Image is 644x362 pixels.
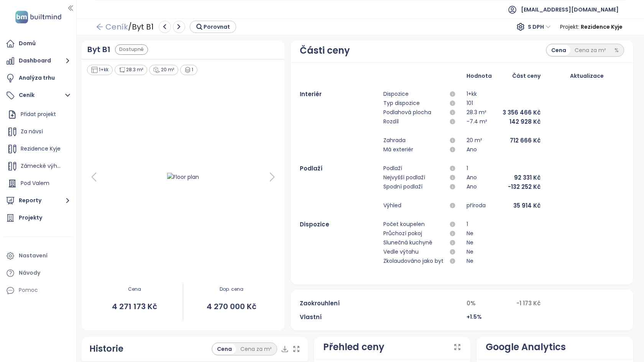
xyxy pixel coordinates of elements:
span: Dop. cena [183,286,280,293]
b: Zaokrouhlení [300,299,340,307]
b: Dispozice [300,220,329,228]
span: Zámecké výhledy 2 [21,162,73,170]
div: Přidat projekt [6,107,71,122]
span: Část ceny [512,72,540,80]
button: Reporty [4,193,72,208]
div: Přehled ceny [323,340,384,354]
div: Pod Valem [6,176,71,191]
div: Domů [19,39,36,48]
div: 3 356 466 Kč [503,108,540,117]
button: Dashboard [4,53,72,69]
div: 28.3 m² [467,108,486,117]
div: Přidat projekt [21,110,56,119]
div: Cena za m² [236,344,276,354]
b: Interiér [300,90,322,98]
div: Nastavení [19,251,48,260]
div: Pomoc [4,283,72,298]
div: Ne [467,247,473,257]
span: Historie [89,344,123,354]
div: Rezidence Kyje [6,141,71,157]
b: -1 173 Kč [516,299,540,307]
div: 28.3 m² [115,65,148,75]
div: Má exteriér [383,145,413,154]
div: / Byt B1 [96,20,236,34]
div: Aktualizace [550,72,624,80]
div: Za návsí [6,124,71,139]
div: Slunečná kuchyně [383,238,432,247]
div: -132 252 Kč [508,182,540,192]
b: 0 % [467,299,476,307]
div: Zkolaudováno jako byt [383,257,444,266]
div: Pomoc [19,285,38,295]
div: -7.4 m² [467,117,487,126]
div: Cena [213,344,236,354]
div: Ano [467,145,477,154]
button: Porovnat [190,21,236,33]
div: Podlahová plocha [383,108,431,117]
button: Ceník [4,88,72,103]
div: Návody [19,268,40,278]
div: Projekty [19,213,42,223]
div: Analýza trhu [19,73,55,83]
div: Ne [467,257,473,266]
div: Cena za m² [570,45,610,56]
div: Zámecké výhledy 2 [6,159,71,174]
b: Vlastní [300,313,322,321]
div: 1+kk [467,90,477,99]
div: Dispozice [383,90,409,99]
span: Pod Valem [21,179,49,187]
div: Google Analytics [486,340,566,354]
div: Rozdíl [383,117,399,126]
div: 20 m² [467,136,482,145]
span: Hodnota [467,72,492,80]
div: Podlaží [383,164,402,173]
span: Porovnat [204,23,230,31]
div: Ne [467,238,473,247]
img: Floor plan [159,170,207,183]
b: Rezidence Kyje [581,23,623,31]
span: 4 271 173 Kč [86,301,183,313]
div: 101 [467,99,473,108]
img: logo [13,9,64,25]
a: Byt B1 [87,44,110,56]
div: Projekt : [560,20,623,34]
span: Cena [86,286,183,293]
div: Spodní podlaží [383,182,422,192]
div: Části ceny [300,43,350,58]
div: příroda [467,201,486,210]
div: 1 [467,220,468,229]
a: Projekty [4,210,72,226]
span: S DPH [528,21,551,33]
span: 4 270 000 Kč [183,301,280,313]
div: 1 [180,65,198,75]
div: +1.5% [467,313,482,321]
span: Rezidence Kyje [21,145,61,152]
div: Ano [467,182,477,192]
div: 1 [467,164,468,173]
div: Cena [547,45,570,56]
div: Ne [467,229,473,238]
div: Nejvyšší podlaží [383,173,425,182]
div: 142 928 Kč [509,117,540,126]
a: Domů [4,36,72,51]
div: 712 666 Kč [510,136,540,145]
div: 92 331 Kč [514,173,540,182]
a: Návody [4,265,72,281]
div: 35 914 Kč [513,201,540,210]
div: Výhled [383,201,401,210]
div: Ano [467,173,477,182]
div: Zahrada [383,136,406,145]
div: Průchozí pokoj [383,229,422,238]
a: Nastavení [4,248,72,264]
div: Typ dispozice [383,99,420,108]
a: arrow-left Ceník [96,20,128,34]
div: 20 m² [149,65,178,75]
div: % [610,45,623,56]
div: Vedle výtahu [383,247,419,257]
div: Počet koupelen [383,220,425,229]
span: arrow-left [96,23,103,31]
